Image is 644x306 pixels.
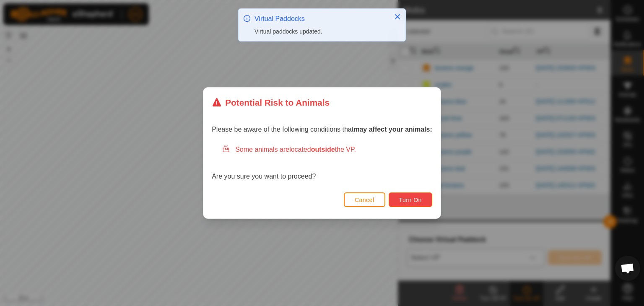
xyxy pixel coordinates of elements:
[254,27,385,36] div: Virtual paddocks updated.
[399,197,422,203] span: Turn On
[344,192,385,207] button: Cancel
[212,145,432,182] div: Are you sure you want to proceed?
[353,126,432,133] strong: may affect your animals:
[289,146,356,153] span: located the VP.
[254,14,385,24] div: Virtual Paddocks
[355,197,374,203] span: Cancel
[389,192,432,207] button: Turn On
[392,11,403,23] button: Close
[222,145,432,155] div: Some animals are
[212,126,432,133] span: Please be aware of the following conditions that
[311,146,335,153] strong: outside
[212,96,330,109] div: Potential Risk to Animals
[615,256,640,281] div: Open chat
